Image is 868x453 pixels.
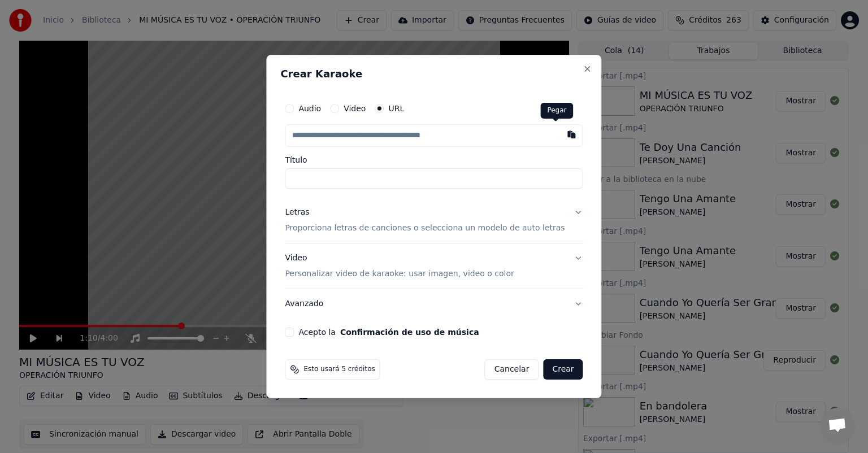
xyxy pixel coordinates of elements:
[285,289,583,319] button: Avanzado
[298,328,479,336] label: Acepto la
[543,359,583,380] button: Crear
[280,69,587,79] h2: Crear Karaoke
[285,243,583,289] button: VideoPersonalizar video de karaoke: usar imagen, video o color
[485,359,539,380] button: Cancelar
[344,104,366,112] label: Video
[285,156,583,164] label: Título
[285,198,583,243] button: LetrasProporciona letras de canciones o selecciona un modelo de auto letras
[285,223,565,234] p: Proporciona letras de canciones o selecciona un modelo de auto letras
[285,268,514,280] p: Personalizar video de karaoke: usar imagen, video o color
[285,252,514,280] div: Video
[388,104,404,112] label: URL
[303,365,375,374] span: Esto usará 5 créditos
[298,104,321,112] label: Audio
[540,103,573,119] div: Pegar
[285,207,309,218] div: Letras
[340,328,479,336] button: Acepto la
